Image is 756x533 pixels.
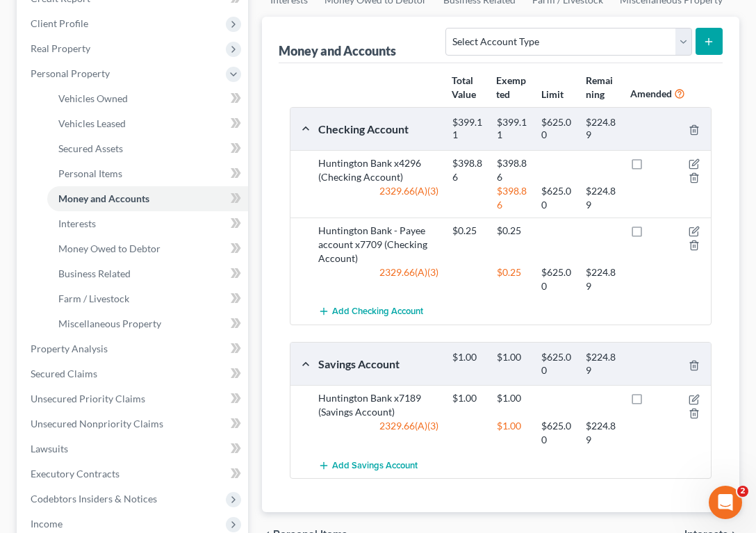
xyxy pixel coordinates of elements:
a: Secured Claims [19,361,248,386]
span: Miscellaneous Property [58,318,161,329]
a: Farm / Livestock [47,286,248,311]
strong: Amended [630,88,672,99]
span: Business Related [58,268,131,279]
button: Add Checking Account [318,299,423,325]
strong: Remaining [586,74,613,100]
div: $399.11 [490,116,534,142]
span: Farm / Livestock [58,293,129,304]
span: Lawsuits [31,443,68,454]
a: Vehicles Leased [47,111,248,136]
div: Savings Account [311,356,445,371]
div: $1.00 [490,391,534,405]
span: Personal Property [31,67,110,79]
div: $224.89 [579,419,623,447]
div: $1.00 [490,419,534,447]
div: $0.25 [490,224,534,238]
span: Executory Contracts [31,468,120,479]
span: Client Profile [31,17,88,29]
div: $398.86 [490,156,534,184]
span: Money and Accounts [58,192,149,204]
div: $625.00 [534,116,579,142]
strong: Exempted [496,74,526,100]
a: Interests [47,211,248,236]
div: $224.89 [579,265,623,293]
div: Huntington Bank x4296 (Checking Account) [311,156,445,184]
div: $1.00 [445,391,490,405]
a: Property Analysis [19,336,248,361]
a: Personal Items [47,161,248,186]
span: Personal Items [58,167,122,179]
div: $625.00 [534,419,579,447]
div: 2329.66(A)(3) [311,419,445,447]
span: Interests [58,218,96,229]
div: $0.25 [490,265,534,293]
a: Unsecured Priority Claims [19,386,248,411]
span: Vehicles Owned [58,92,128,104]
div: Huntington Bank - Payee account x7709 (Checking Account) [311,224,445,265]
span: Unsecured Nonpriority Claims [31,418,163,429]
span: Add Checking Account [332,306,423,318]
div: 2329.66(A)(3) [311,265,445,293]
div: Huntington Bank x7189 (Savings Account) [311,391,445,419]
div: $625.00 [534,351,579,377]
a: Executory Contracts [19,461,248,486]
a: Vehicles Owned [47,86,248,111]
span: Real Property [31,42,90,54]
div: 2329.66(A)(3) [311,184,445,212]
a: Secured Assets [47,136,248,161]
div: $0.25 [445,224,490,238]
div: $625.00 [534,265,579,293]
div: $224.89 [579,116,623,142]
strong: Limit [541,88,564,100]
div: $399.11 [445,116,490,142]
button: Add Savings Account [318,452,418,478]
a: Unsecured Nonpriority Claims [19,411,248,436]
div: Checking Account [311,122,445,136]
iframe: Intercom live chat [709,486,742,519]
span: 2 [737,486,748,497]
div: $224.89 [579,184,623,212]
div: $398.86 [490,184,534,212]
span: Unsecured Priority Claims [31,393,145,404]
span: Secured Claims [31,368,97,379]
div: $1.00 [445,351,490,377]
a: Money and Accounts [47,186,248,211]
div: $224.89 [579,351,623,377]
strong: Total Value [452,74,476,100]
div: $398.86 [445,156,490,184]
div: $1.00 [490,351,534,377]
span: Property Analysis [31,343,108,354]
div: $625.00 [534,184,579,212]
a: Money Owed to Debtor [47,236,248,261]
a: Business Related [47,261,248,286]
span: Income [31,518,63,530]
div: Money and Accounts [279,42,396,59]
span: Secured Assets [58,142,123,154]
span: Add Savings Account [332,460,418,471]
span: Money Owed to Debtor [58,243,161,254]
a: Miscellaneous Property [47,311,248,336]
a: Lawsuits [19,436,248,461]
span: Vehicles Leased [58,117,126,129]
span: Codebtors Insiders & Notices [31,493,157,505]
